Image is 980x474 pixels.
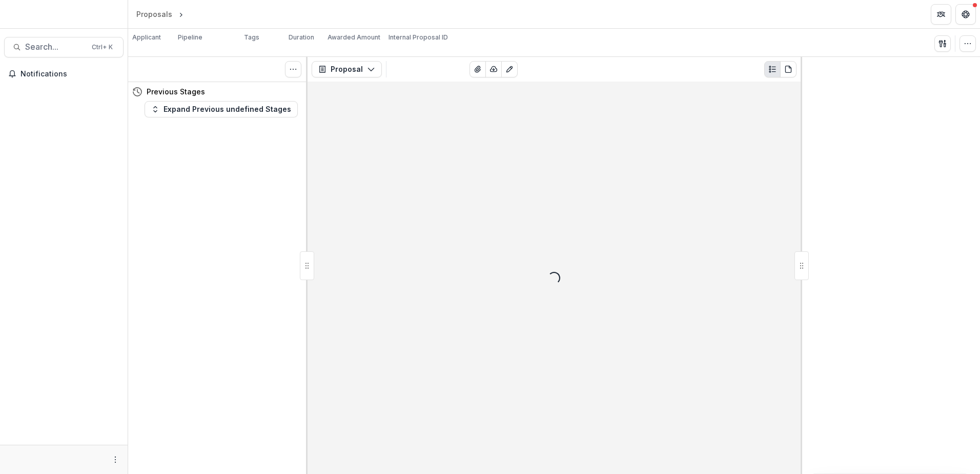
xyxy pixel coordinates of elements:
[132,7,176,22] a: Proposals
[132,33,161,42] p: Applicant
[469,61,486,77] button: View Attached Files
[109,453,121,466] button: More
[136,9,172,19] div: Proposals
[764,61,781,77] button: Plaintext view
[501,61,518,77] button: Edit as form
[289,33,314,42] p: Duration
[312,61,382,77] button: Proposal
[780,61,797,77] button: PDF view
[244,33,259,42] p: Tags
[285,61,301,77] button: Toggle View Cancelled Tasks
[931,4,951,25] button: Partners
[328,33,380,42] p: Awarded Amount
[178,33,202,42] p: Pipeline
[132,7,229,22] nav: breadcrumb
[955,4,976,25] button: Get Help
[389,33,448,42] p: Internal Proposal ID
[4,37,124,57] button: Search...
[90,42,115,53] div: Ctrl + K
[147,86,205,97] h4: Previous Stages
[25,42,86,52] span: Search...
[145,101,298,117] button: Expand Previous undefined Stages
[4,66,124,82] button: Notifications
[21,70,119,78] span: Notifications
